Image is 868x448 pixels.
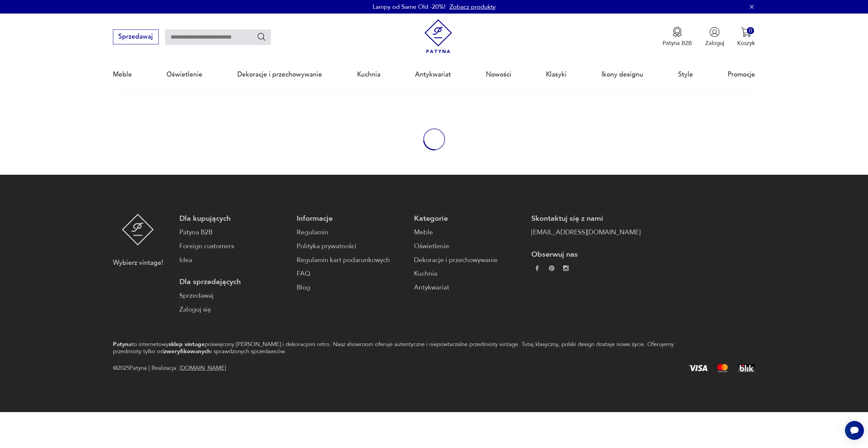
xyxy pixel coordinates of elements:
a: Dekoracje i przechowywanie [414,255,523,265]
p: Wybierz vintage! [113,258,163,268]
a: Foreign customers [179,241,289,251]
a: Zaloguj się [179,305,289,315]
a: Meble [414,228,523,237]
span: @ 2025 Patyna [113,363,147,373]
button: 0Koszyk [737,27,755,47]
p: Dla kupujących [179,214,289,223]
p: Zaloguj [705,39,724,47]
a: Antykwariat [415,59,451,90]
p: Obserwuj nas [531,250,640,259]
a: [DOMAIN_NAME] [180,364,226,372]
img: da9060093f698e4c3cedc1453eec5031.webp [534,265,540,271]
a: Regulamin [297,228,406,237]
strong: sklep vintage [169,340,205,348]
img: Patyna - sklep z meblami i dekoracjami vintage [122,214,154,246]
a: Meble [113,59,132,90]
span: Realizacja: [152,363,226,373]
img: Ikonka użytkownika [709,27,720,37]
a: Kuchnia [357,59,380,90]
a: FAQ [297,269,406,279]
a: Polityka prywatności [297,241,406,251]
a: Ikona medaluPatyna B2B [663,27,692,47]
strong: Patyna [113,340,132,348]
a: Klasyki [546,59,567,90]
iframe: Smartsupp widget button [845,421,864,440]
p: Lampy od Same Old -20%! [373,3,446,11]
p: Koszyk [737,39,755,47]
a: [EMAIL_ADDRESS][DOMAIN_NAME] [531,228,640,237]
a: Idea [179,255,289,265]
a: Patyna B2B [179,228,289,237]
div: 0 [747,27,754,34]
p: Kategorie [414,214,523,223]
a: Antykwariat [414,283,523,293]
button: Szukaj [257,32,267,42]
p: Dla sprzedających [179,277,289,287]
a: Sprzedawaj [113,35,159,40]
a: Nowości [486,59,511,90]
a: Regulamin kart podarunkowych [297,255,406,265]
img: 37d27d81a828e637adc9f9cb2e3d3a8a.webp [549,265,554,271]
a: Oświetlenie [166,59,202,90]
p: Skontaktuj się z nami [531,214,640,223]
img: Visa [689,365,708,371]
img: BLIK [738,364,755,372]
p: to internetowy poświęcony [PERSON_NAME] i dekoracjom retro. Nasz showroom oferuje autentyczne i n... [113,341,694,355]
button: Patyna B2B [663,27,692,47]
a: Kuchnia [414,269,523,279]
a: Blog [297,283,406,293]
img: Mastercard [717,364,728,372]
a: Sprzedawaj [179,291,289,301]
strong: zweryfikowanych [164,347,211,355]
a: Dekoracje i przechowywanie [237,59,322,90]
img: Ikona koszyka [741,27,751,37]
button: Sprzedawaj [113,29,159,44]
button: Zaloguj [705,27,724,47]
a: Promocje [728,59,755,90]
p: Informacje [297,214,406,223]
img: Ikona medalu [672,27,683,37]
a: Ikony designu [601,59,643,90]
img: Patyna - sklep z meblami i dekoracjami vintage [421,19,455,54]
a: Style [678,59,693,90]
a: Oświetlenie [414,241,523,251]
p: Patyna B2B [663,39,692,47]
a: Zobacz produkty [450,3,496,11]
img: c2fd9cf7f39615d9d6839a72ae8e59e5.webp [563,265,569,271]
div: | [149,363,150,373]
